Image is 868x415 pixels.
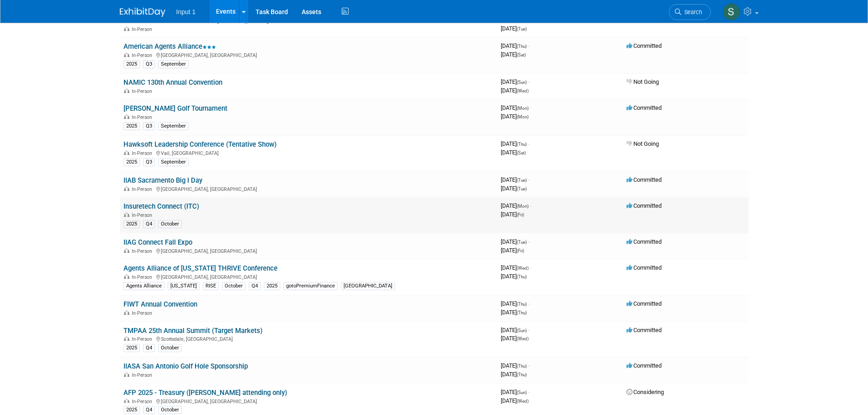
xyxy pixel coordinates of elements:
[222,282,246,290] div: October
[132,372,155,378] span: In-Person
[123,16,269,25] a: IIAB Sacramento Luncheon for [PERSON_NAME]
[123,104,227,113] a: [PERSON_NAME] Golf Tournament
[132,114,155,120] span: In-Person
[123,300,197,308] a: FIWT Annual Convention
[501,264,531,271] span: [DATE]
[501,87,529,94] span: [DATE]
[123,60,140,68] div: 2025
[517,248,524,253] span: (Fri)
[517,44,527,49] span: (Thu)
[264,282,280,290] div: 2025
[517,266,529,271] span: (Wed)
[517,240,527,245] span: (Tue)
[123,264,277,272] a: Agents Alliance of [US_STATE] THRIVE Conference
[143,406,155,414] div: Q4
[168,282,200,290] div: [US_STATE]
[723,3,740,20] img: Susan Stout
[501,247,524,254] span: [DATE]
[124,26,129,31] img: In-Person Event
[528,327,529,333] span: -
[627,42,662,49] span: Committed
[517,178,527,183] span: (Tue)
[501,78,529,85] span: [DATE]
[124,310,129,315] img: In-Person Event
[627,300,662,307] span: Committed
[528,300,529,307] span: -
[132,212,155,218] span: In-Person
[124,212,129,217] img: In-Person Event
[627,362,662,369] span: Committed
[123,202,199,210] a: Insuretech Connect (ITC)
[123,344,140,352] div: 2025
[123,42,216,51] a: American Agents Alliance
[501,140,529,147] span: [DATE]
[627,140,659,147] span: Not Going
[528,176,529,183] span: -
[627,176,662,183] span: Committed
[143,158,155,166] div: Q3
[158,344,182,352] div: October
[249,282,261,290] div: Q4
[528,389,529,395] span: -
[203,282,219,290] div: RISE
[501,300,529,307] span: [DATE]
[124,150,129,155] img: In-Person Event
[627,264,662,271] span: Committed
[501,327,529,333] span: [DATE]
[123,282,164,290] div: Agents Alliance
[158,122,189,130] div: September
[341,282,395,290] div: [GEOGRAPHIC_DATA]
[158,60,189,68] div: September
[501,397,529,404] span: [DATE]
[517,186,527,191] span: (Tue)
[501,185,527,192] span: [DATE]
[132,26,155,32] span: In-Person
[132,310,155,316] span: In-Person
[517,114,529,119] span: (Mon)
[517,204,529,209] span: (Mon)
[123,158,140,166] div: 2025
[517,26,527,31] span: (Tue)
[132,52,155,58] span: In-Person
[124,114,129,119] img: In-Person Event
[530,202,531,209] span: -
[517,336,529,341] span: (Wed)
[123,397,493,405] div: [GEOGRAPHIC_DATA], [GEOGRAPHIC_DATA]
[627,104,662,111] span: Committed
[158,158,189,166] div: September
[501,202,531,209] span: [DATE]
[158,406,182,414] div: October
[124,186,129,191] img: In-Person Event
[501,104,531,111] span: [DATE]
[627,78,659,85] span: Not Going
[501,335,529,342] span: [DATE]
[123,176,202,184] a: IIAB Sacramento Big I Day
[501,309,527,316] span: [DATE]
[501,273,527,280] span: [DATE]
[528,78,529,85] span: -
[517,364,527,369] span: (Thu)
[143,220,155,228] div: Q4
[123,140,277,149] a: Hawksoft Leadership Conference (Tentative Show)
[123,406,140,414] div: 2025
[681,9,702,15] span: Search
[627,202,662,209] span: Committed
[530,104,531,111] span: -
[501,176,529,183] span: [DATE]
[517,372,527,377] span: (Thu)
[123,362,248,370] a: IIASA San Antonio Golf Hole Sponsorship
[517,274,527,279] span: (Thu)
[132,399,155,405] span: In-Person
[123,335,493,342] div: Scottsdale, [GEOGRAPHIC_DATA]
[517,310,527,315] span: (Thu)
[517,390,527,395] span: (Sun)
[517,106,529,111] span: (Mon)
[123,185,493,192] div: [GEOGRAPHIC_DATA], [GEOGRAPHIC_DATA]
[530,264,531,271] span: -
[124,372,129,377] img: In-Person Event
[517,212,524,217] span: (Fri)
[123,51,493,58] div: [GEOGRAPHIC_DATA], [GEOGRAPHIC_DATA]
[517,328,527,333] span: (Sun)
[124,336,129,341] img: In-Person Event
[517,80,527,85] span: (Sun)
